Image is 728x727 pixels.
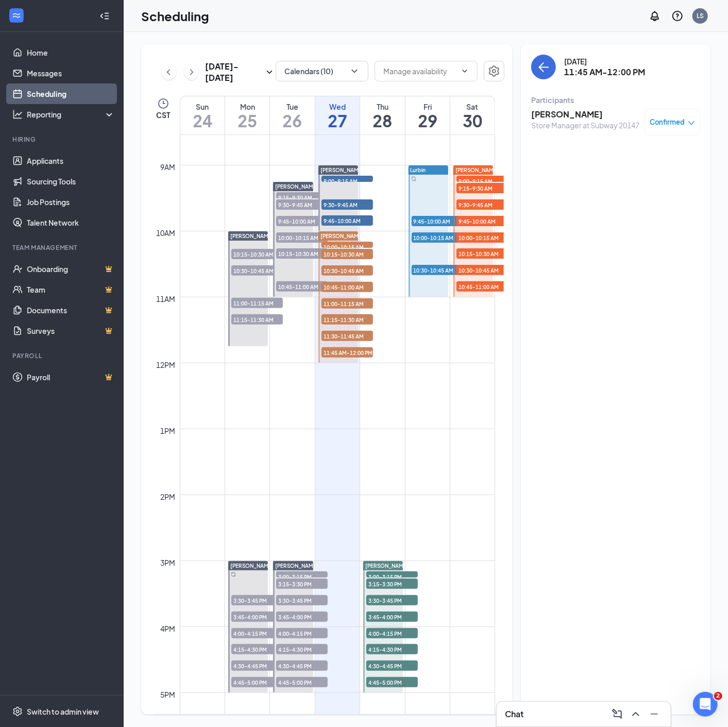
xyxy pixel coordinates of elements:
a: OnboardingCrown [27,259,115,279]
span: 3:15-3:30 PM [276,579,328,589]
span: CST [156,110,170,120]
a: Settings [484,61,504,83]
svg: Settings [488,65,500,77]
span: 11:45 AM-12:00 PM [321,347,373,358]
span: 9:00-9:15 AM [321,176,373,186]
a: PayrollCrown [27,367,115,387]
span: 3:45-4:00 PM [231,612,283,622]
span: 4:00-4:15 PM [366,628,418,638]
span: 4:00-4:15 PM [276,628,328,638]
iframe: Intercom live chat [693,692,718,717]
span: 10:00-10:15 AM [276,232,328,243]
div: Wed [315,102,360,112]
span: [PERSON_NAME] [320,233,364,239]
svg: QuestionInfo [671,10,684,22]
svg: Analysis [12,109,23,120]
span: 10:15-10:30 AM [456,248,508,259]
a: August 30, 2025 [450,96,495,134]
div: 3pm [159,557,178,568]
a: Applicants [27,150,115,171]
a: Sourcing Tools [27,171,115,192]
h3: [PERSON_NAME] [531,109,639,120]
span: Confirmed [650,117,685,127]
svg: Notifications [649,10,661,22]
span: 9:15-9:30 AM [456,183,508,193]
a: Messages [27,63,115,83]
div: LS [697,11,704,20]
span: 4:30-4:45 PM [231,661,283,671]
div: 10am [155,227,178,239]
span: 4:15-4:30 PM [276,644,328,654]
span: 2 [714,692,722,700]
span: 3:15-3:30 PM [366,579,418,589]
span: 9:45-10:00 AM [276,216,328,226]
span: 4:45-5:00 PM [231,677,283,687]
svg: ArrowLeft [537,61,550,73]
h1: Scheduling [141,7,209,25]
svg: Collapse [99,11,110,21]
span: 11:00-11:15 AM [231,298,283,308]
button: Settings [484,61,504,81]
svg: Minimize [648,708,661,720]
span: down [688,120,695,127]
span: [PERSON_NAME] [320,167,364,173]
a: Talent Network [27,212,115,233]
button: ChevronUp [628,706,644,722]
span: 3:30-3:45 PM [276,595,328,605]
h1: 30 [450,112,495,129]
h3: 11:45 AM-12:00 PM [564,66,645,78]
span: 11:15-11:30 AM [321,314,373,325]
div: 1pm [159,425,178,436]
button: Calendars (10)ChevronDown [276,61,368,81]
span: 3:30-3:45 PM [231,595,283,605]
div: 5pm [159,689,178,700]
span: 10:30-10:45 AM [456,265,508,275]
div: Store Manager at Subway 20147 [531,120,639,130]
span: 10:15-10:30 AM [276,248,328,259]
svg: SmallChevronDown [263,66,276,78]
a: Scheduling [27,83,115,104]
h1: 25 [225,112,269,129]
span: 10:30-10:45 AM [231,265,283,276]
span: [PERSON_NAME] [230,233,274,239]
a: Home [27,42,115,63]
a: August 28, 2025 [360,96,404,134]
span: 3:00-3:15 PM [366,571,418,582]
div: Sun [180,102,225,112]
div: Reporting [27,109,115,120]
span: 9:30-9:45 AM [456,199,508,210]
div: Switch to admin view [27,706,99,717]
div: Mon [225,102,269,112]
a: August 24, 2025 [180,96,225,134]
span: 4:45-5:00 PM [366,677,418,687]
svg: Sync [231,572,236,577]
span: 3:00-3:15 PM [276,571,328,582]
span: 10:00-10:15 AM [321,242,373,252]
svg: ChevronDown [349,66,360,76]
span: 10:00-10:15 AM [456,232,508,243]
span: 4:15-4:30 PM [366,644,418,654]
a: August 25, 2025 [225,96,269,134]
svg: ChevronRight [187,66,197,78]
span: 10:45-11:00 AM [321,282,373,292]
div: Team Management [12,243,113,252]
span: [PERSON_NAME] [275,183,318,190]
svg: Settings [12,706,23,717]
span: 3:45-4:00 PM [276,612,328,622]
span: 9:30-9:45 AM [276,199,328,210]
div: Payroll [12,351,113,360]
span: 11:15-11:30 AM [231,314,283,325]
button: ChevronLeft [161,64,176,80]
h3: [DATE] - [DATE] [205,61,263,83]
span: 4:00-4:15 PM [231,628,283,638]
button: back-button [531,55,556,79]
svg: ComposeMessage [611,708,623,720]
span: 4:30-4:45 PM [276,661,328,671]
span: 10:30-10:45 AM [321,265,373,276]
span: 9:00-9:15 AM [456,176,508,186]
div: 9am [159,161,178,173]
span: 10:15-10:30 AM [321,249,373,259]
div: Tue [270,102,314,112]
div: Fri [405,102,450,112]
span: 10:45-11:00 AM [456,281,508,292]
